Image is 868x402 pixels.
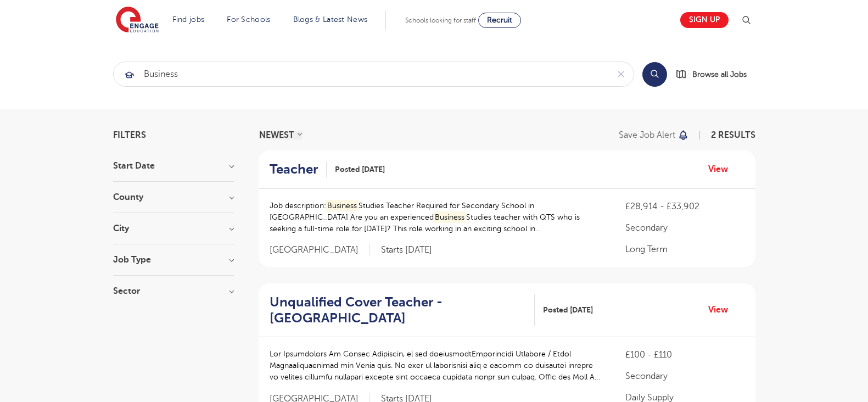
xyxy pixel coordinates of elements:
[692,68,747,81] span: Browse all Jobs
[270,294,527,326] h2: Unqualified Cover Teacher - [GEOGRAPHIC_DATA]
[708,303,736,317] a: View
[381,244,432,256] p: Starts [DATE]
[270,161,318,177] h2: Teacher
[293,15,368,24] a: Blogs & Latest News
[619,131,675,139] p: Save job alert
[270,348,604,383] p: Lor Ipsumdolors Am Consec Adipiscin, el sed doeiusmodtEmporincidi Utlabore / Etdol Magnaaliquaeni...
[676,68,755,81] a: Browse all Jobs
[116,7,159,34] img: Engage Education
[270,294,535,326] a: Unqualified Cover Teacher - [GEOGRAPHIC_DATA]
[270,200,604,235] p: Job description: Studies Teacher Required for Secondary School in [GEOGRAPHIC_DATA] Are you an ex...
[543,304,593,316] span: Posted [DATE]
[625,370,744,383] p: Secondary
[113,161,234,170] h3: Start Date
[405,16,476,24] span: Schools looking for staff
[326,200,359,211] mark: Business
[625,200,744,213] p: £28,914 - £33,902
[625,221,744,235] p: Secondary
[642,62,667,87] button: Search
[619,131,690,139] button: Save job alert
[270,244,370,256] span: [GEOGRAPHIC_DATA]
[625,348,744,361] p: £100 - £110
[227,15,270,24] a: For Schools
[487,16,512,24] span: Recruit
[711,130,755,140] span: 2 RESULTS
[708,162,736,176] a: View
[270,161,327,177] a: Teacher
[113,255,234,264] h3: Job Type
[113,131,146,139] span: Filters
[172,15,205,24] a: Find jobs
[434,211,467,223] mark: Business
[608,62,634,86] button: Clear
[625,243,744,256] p: Long Term
[478,13,521,28] a: Recruit
[335,164,385,175] span: Posted [DATE]
[113,193,234,202] h3: County
[113,62,634,87] div: Submit
[114,62,608,86] input: Submit
[680,12,729,28] a: Sign up
[113,224,234,233] h3: City
[113,287,234,295] h3: Sector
